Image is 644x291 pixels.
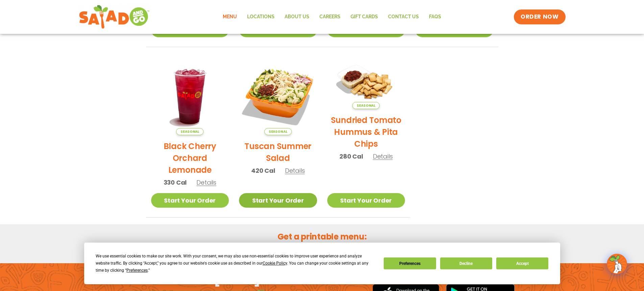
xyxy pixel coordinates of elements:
a: Locations [242,9,280,25]
h2: Black Cherry Orchard Lemonade [151,140,229,176]
img: new-SAG-logo-768×292 [79,3,150,30]
span: Seasonal [176,128,204,135]
img: wpChatIcon [607,254,626,273]
a: Careers [314,9,345,25]
a: About Us [280,9,314,25]
h2: Sundried Tomato Hummus & Pita Chips [327,114,405,150]
span: Details [196,178,216,187]
img: Product photo for Black Cherry Orchard Lemonade [151,57,229,136]
span: ORDER NOW [521,13,558,21]
img: Product photo for Tuscan Summer Salad [239,57,317,136]
span: 330 Cal [164,178,187,187]
span: Seasonal [264,128,292,135]
span: Details [373,152,393,161]
span: Cookie Policy [263,261,287,266]
span: Details [285,166,305,175]
button: Preferences [384,257,436,269]
button: Accept [496,257,548,269]
img: Product photo for Sundried Tomato Hummus & Pita Chips [327,57,405,109]
span: Seasonal [352,102,380,109]
div: Cookie Consent Prompt [84,243,560,284]
h2: Tuscan Summer Salad [239,140,317,164]
a: FAQs [424,9,446,25]
a: GIFT CARDS [345,9,383,25]
a: Start Your Order [151,193,229,208]
span: 280 Cal [339,152,363,161]
span: 420 Cal [251,166,275,175]
span: Preferences [126,268,148,273]
button: Decline [440,257,492,269]
div: We use essential cookies to make our site work. With your consent, we may also use non-essential ... [96,253,376,274]
a: Menu [218,9,242,25]
a: ORDER NOW [514,9,565,24]
nav: Menu [218,9,446,25]
a: Start Your Order [327,193,405,208]
a: Start Your Order [239,193,317,208]
h2: Get a printable menu: [146,231,498,243]
a: Contact Us [383,9,424,25]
